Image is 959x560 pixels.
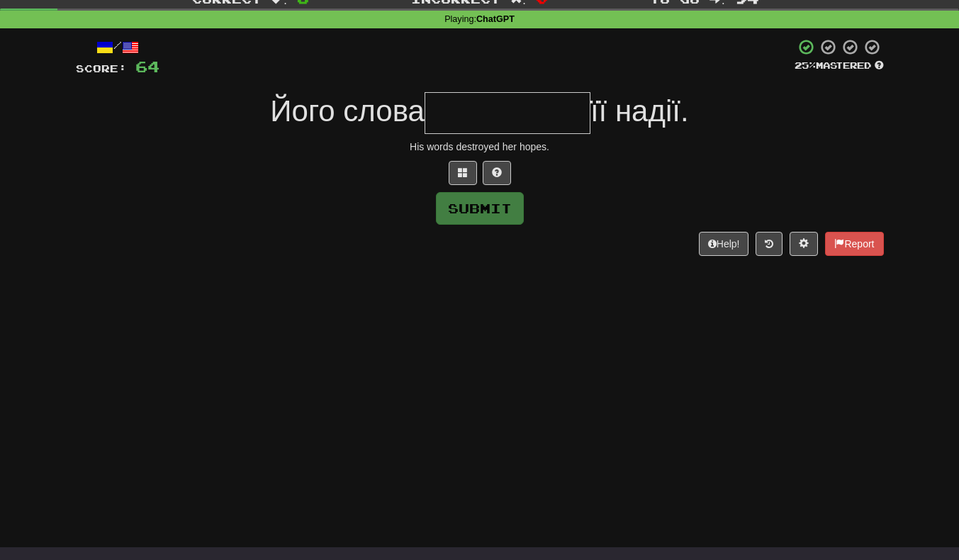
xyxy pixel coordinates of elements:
[436,192,524,225] button: Submit
[483,161,511,185] button: Single letter hint - you only get 1 per sentence and score half the points! alt+h
[756,232,783,256] button: Round history (alt+y)
[795,60,884,72] div: Mastered
[699,232,749,256] button: Help!
[590,94,689,128] span: її надії.
[135,57,159,75] span: 64
[795,60,816,71] span: 25 %
[76,38,159,56] div: /
[476,14,515,24] strong: ChatGPT
[449,161,477,185] button: Switch sentence to multiple choice alt+p
[76,140,884,154] div: His words destroyed her hopes.
[76,62,127,74] span: Score:
[270,94,425,128] span: Його слова
[825,232,883,256] button: Report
